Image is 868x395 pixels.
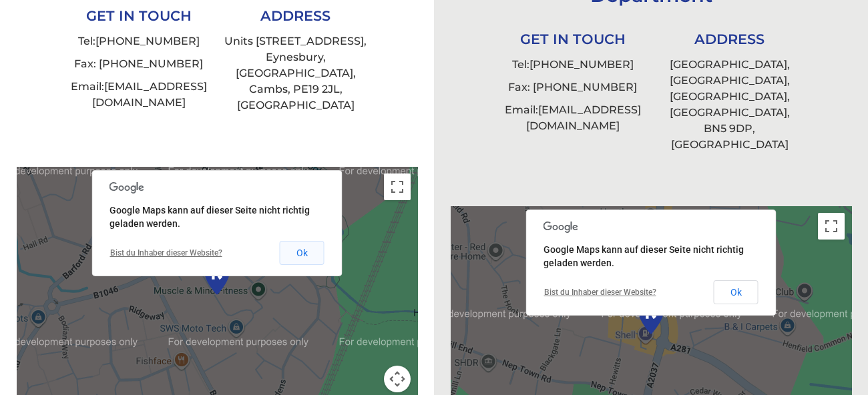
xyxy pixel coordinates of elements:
button: Ok [280,241,324,265]
span: Google Maps kann auf dieser Seite nicht richtig geladen werden. [544,244,744,268]
button: Vollbildansicht ein/aus [818,213,845,240]
a: [EMAIL_ADDRESS][DOMAIN_NAME] [92,80,207,109]
a: [PHONE_NUMBER] [95,35,200,47]
li: Fax: [PHONE_NUMBER] [494,76,651,99]
li: Tel: [494,53,651,76]
li: GET IN TOUCH [60,2,217,29]
li: Email: [494,99,651,137]
a: Bist du Inhaber dieser Website? [544,288,656,297]
li: Email: [60,75,217,114]
li: Tel: [60,30,217,53]
button: Kamerasteuerung für die Karte [384,366,411,392]
li: Units [STREET_ADDRESS], Eynesbury, [GEOGRAPHIC_DATA], Cambs, PE19 2JL, [GEOGRAPHIC_DATA] [217,30,374,117]
a: [EMAIL_ADDRESS][DOMAIN_NAME] [526,103,641,132]
li: ADDRESS [651,25,808,53]
button: Vollbildansicht ein/aus [384,173,411,200]
a: Bist du Inhaber dieser Website? [110,248,222,258]
li: GET IN TOUCH [494,25,651,53]
li: [GEOGRAPHIC_DATA], [GEOGRAPHIC_DATA], [GEOGRAPHIC_DATA], [GEOGRAPHIC_DATA], BN5 9DP, [GEOGRAPHIC_... [651,53,808,156]
button: Ok [714,280,758,304]
li: ADDRESS [217,2,374,29]
a: [PHONE_NUMBER] [529,58,634,71]
li: Fax: [PHONE_NUMBER] [60,53,217,75]
span: Google Maps kann auf dieser Seite nicht richtig geladen werden. [110,205,310,229]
